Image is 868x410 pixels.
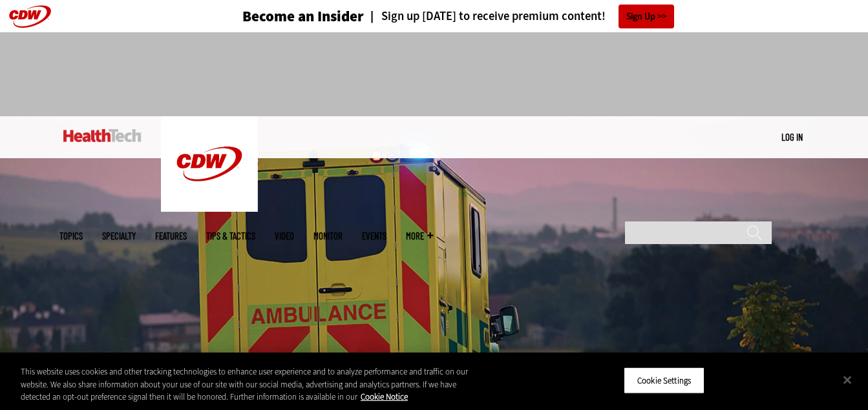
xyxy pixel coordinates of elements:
[275,231,294,241] a: Video
[63,129,142,142] img: Home
[364,10,606,23] a: Sign up [DATE] to receive premium content!
[313,231,343,241] a: MonITor
[155,231,187,241] a: Features
[21,365,478,404] div: This website uses cookies and other tracking technologies to enhance user experience and to analy...
[624,367,704,394] button: Cookie Settings
[199,45,670,103] iframe: advertisement
[242,9,364,24] h3: Become an Insider
[206,231,255,241] a: Tips & Tactics
[619,5,674,28] a: Sign Up
[362,231,386,241] a: Events
[361,391,408,402] a: More information about your privacy
[781,130,803,144] div: User menu
[161,116,258,212] img: Home
[161,201,258,215] a: CDW
[194,9,364,24] a: Become an Insider
[833,365,862,394] button: Close
[781,131,803,143] a: Log in
[406,231,433,241] span: More
[59,231,83,241] span: Topics
[102,231,136,241] span: Specialty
